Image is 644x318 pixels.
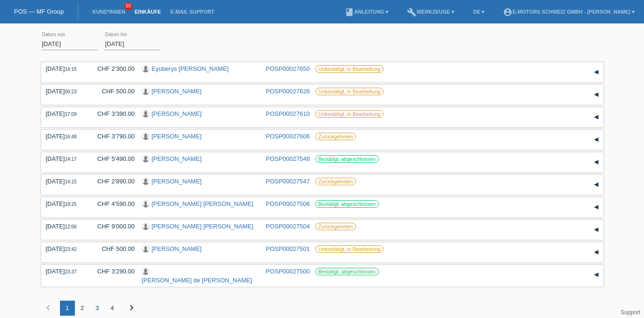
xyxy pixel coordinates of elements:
[589,178,603,192] div: auf-/zuklappen
[315,88,384,95] label: Unbestätigt, in Bearbeitung
[315,200,379,208] label: Bestätigt, abgeschlossen
[90,200,135,207] div: CHF 4'590.00
[43,302,54,313] i: chevron_left
[46,88,83,95] div: [DATE]
[65,112,76,117] span: 17:09
[90,88,135,95] div: CHF 500.00
[589,65,603,79] div: auf-/zuklappen
[315,65,384,73] label: Unbestätigt, in Bearbeitung
[46,223,83,230] div: [DATE]
[152,178,202,185] a: [PERSON_NAME]
[340,9,393,15] a: bookAnleitung ▾
[152,110,202,117] a: [PERSON_NAME]
[90,65,135,72] div: CHF 2'300.00
[90,268,135,275] div: CHF 3'290.00
[498,9,639,15] a: account_circleE-Motors Schweiz GmbH - [PERSON_NAME] ▾
[65,202,76,207] span: 19:25
[46,133,83,140] div: [DATE]
[266,65,310,72] a: POSP00027650
[152,65,229,72] a: Eyuberys [PERSON_NAME]
[142,277,252,284] a: [PERSON_NAME] de [PERSON_NAME]
[152,223,253,230] a: [PERSON_NAME] [PERSON_NAME]
[589,155,603,169] div: auf-/zuklappen
[46,155,83,162] div: [DATE]
[589,133,603,147] div: auf-/zuklappen
[90,155,135,162] div: CHF 5'490.00
[315,268,379,275] label: Bestätigt, abgeschlossen
[90,301,105,316] div: 3
[315,178,356,185] label: Zurückgetreten
[589,268,603,282] div: auf-/zuklappen
[407,8,416,17] i: build
[315,245,384,253] label: Unbestätigt, in Bearbeitung
[315,223,356,230] label: Zurückgetreten
[266,155,310,162] a: POSP00027548
[75,301,90,316] div: 2
[266,223,310,230] a: POSP00027504
[60,301,75,316] div: 1
[166,9,219,15] a: E-Mail Support
[589,223,603,237] div: auf-/zuklappen
[345,8,354,17] i: book
[90,178,135,185] div: CHF 2'890.00
[46,268,83,275] div: [DATE]
[266,110,310,117] a: POSP00027610
[65,134,76,139] span: 16:48
[65,179,76,184] span: 14:15
[152,200,253,207] a: [PERSON_NAME] [PERSON_NAME]
[65,67,76,72] span: 14:15
[65,157,76,162] span: 14:17
[266,200,310,207] a: POSP00027506
[90,133,135,140] div: CHF 3'790.00
[88,9,130,15] a: Kund*innen
[105,301,120,316] div: 4
[46,200,83,207] div: [DATE]
[124,2,133,10] span: 50
[315,155,379,163] label: Bestätigt, abgeschlossen
[130,9,165,15] a: Einkäufe
[65,247,76,252] span: 23:42
[152,88,202,95] a: [PERSON_NAME]
[266,268,310,275] a: POSP00027500
[589,110,603,124] div: auf-/zuklappen
[14,8,64,15] a: POS — MF Group
[46,245,83,252] div: [DATE]
[266,245,310,252] a: POSP00027501
[266,178,310,185] a: POSP00027547
[126,302,137,313] i: chevron_right
[46,65,83,72] div: [DATE]
[46,110,83,117] div: [DATE]
[589,200,603,214] div: auf-/zuklappen
[589,245,603,259] div: auf-/zuklappen
[266,133,310,140] a: POSP00027606
[152,133,202,140] a: [PERSON_NAME]
[46,178,83,185] div: [DATE]
[503,8,512,17] i: account_circle
[402,9,459,15] a: buildWerkzeuge ▾
[621,309,640,316] a: Support
[65,89,76,94] span: 00:23
[589,88,603,102] div: auf-/zuklappen
[315,110,384,118] label: Unbestätigt, in Bearbeitung
[90,223,135,230] div: CHF 9'000.00
[468,9,489,15] a: DE ▾
[152,155,202,162] a: [PERSON_NAME]
[65,224,76,229] span: 12:06
[65,269,76,274] span: 23:37
[315,133,356,140] label: Zurückgetreten
[152,245,202,252] a: [PERSON_NAME]
[266,88,310,95] a: POSP00027626
[90,245,135,252] div: CHF 500.00
[90,110,135,117] div: CHF 3'390.00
